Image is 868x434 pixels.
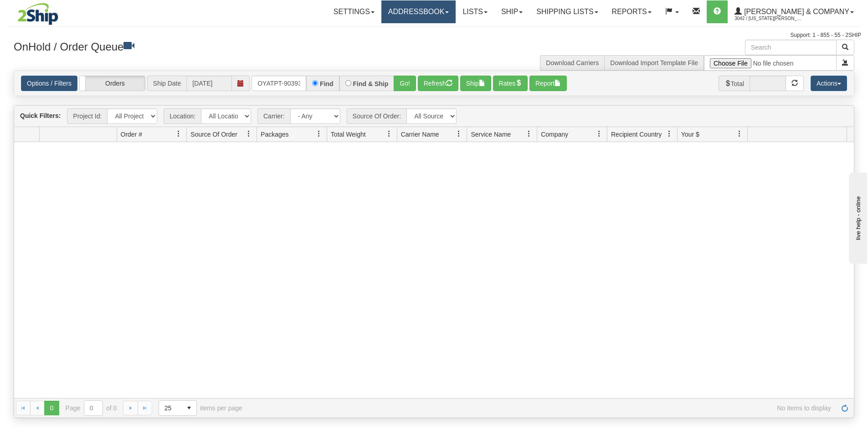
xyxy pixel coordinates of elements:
button: Refresh [418,76,458,91]
a: Company filter column settings [591,126,607,142]
a: Settings [327,0,381,23]
iframe: chat widget [847,170,867,263]
span: Carrier Name [401,130,439,139]
span: Service Name [471,130,511,139]
span: select [182,401,196,415]
a: Order # filter column settings [171,126,186,142]
label: Find & Ship [353,81,389,87]
label: Find [320,81,334,87]
h3: OnHold / Order Queue [14,40,427,53]
a: Download Carriers [546,59,599,66]
button: Actions [811,76,847,91]
span: Page 0 [44,401,59,415]
img: logo3042.jpg [7,2,69,26]
a: Source Of Order filter column settings [241,126,257,142]
button: Go! [394,76,416,91]
a: Addressbook [381,0,456,23]
a: Service Name filter column settings [521,126,537,142]
a: Download Import Template File [610,59,698,66]
button: Report [529,76,567,91]
a: Refresh [837,401,852,415]
span: [PERSON_NAME] & Company [742,8,849,15]
button: Search [836,40,854,55]
a: Your $ filter column settings [732,126,747,142]
span: Carrier: [257,108,290,124]
a: Reports [605,0,658,23]
a: Packages filter column settings [311,126,327,142]
a: Total Weight filter column settings [381,126,397,142]
span: 25 [164,403,176,413]
a: Carrier Name filter column settings [451,126,467,142]
span: Recipient Country [611,130,662,139]
a: Shipping lists [529,0,605,23]
div: Support: 1 - 855 - 55 - 2SHIP [7,31,861,39]
span: Company [541,130,568,139]
span: Source Of Order [190,130,237,139]
span: Your $ [681,130,699,139]
span: items per page [159,400,242,416]
span: 3042 / [US_STATE][PERSON_NAME] [734,14,803,23]
a: Recipient Country filter column settings [662,126,677,142]
input: Order # [252,76,306,91]
a: Ship [494,0,529,23]
button: Rates [493,76,528,91]
a: [PERSON_NAME] & Company 3042 / [US_STATE][PERSON_NAME] [728,0,861,23]
span: Page sizes drop down [159,400,197,416]
span: Packages [261,130,288,139]
span: Total Weight [331,130,366,139]
span: Order # [121,130,142,139]
input: Import [704,55,837,71]
input: Search [745,40,837,55]
span: Location: [164,108,201,124]
label: Orders [80,76,145,91]
a: Lists [456,0,494,23]
span: Page of 0 [66,400,117,416]
div: grid toolbar [14,106,854,127]
span: Total [719,76,750,91]
button: Ship [460,76,491,91]
span: Project Id: [67,108,107,124]
div: live help - online [7,8,84,15]
a: Options / Filters [21,76,77,91]
label: Quick Filters: [20,111,61,120]
span: Source Of Order: [347,108,407,124]
span: No items to display [255,404,831,412]
span: Ship Date [147,76,186,91]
